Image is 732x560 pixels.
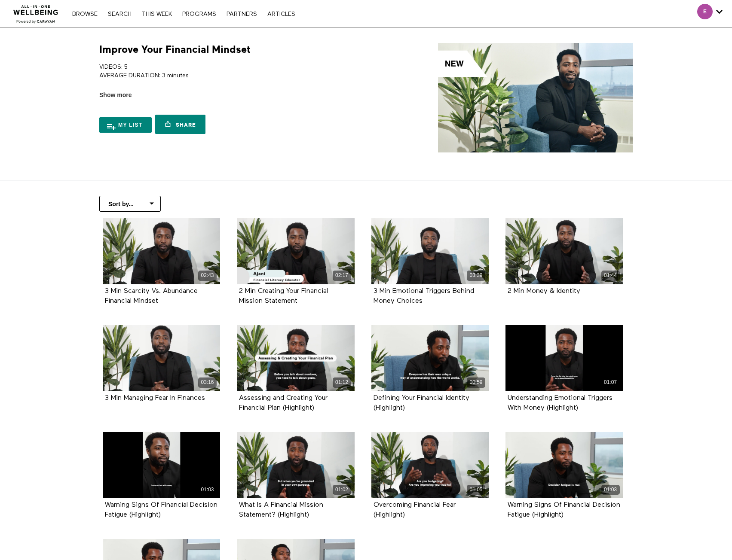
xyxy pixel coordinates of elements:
a: ARTICLES [263,11,300,17]
button: My list [99,117,152,133]
a: Warning Signs Of Financial Decision Fatigue (Highlight) 01:03 [505,432,623,498]
div: 01:05 [467,485,485,495]
div: 01:12 [333,377,351,387]
strong: 3 Min Emotional Triggers Behind Money Choices [374,288,474,304]
div: 02:43 [198,271,217,280]
a: THIS WEEK [138,11,176,17]
a: Assessing and Creating Your Financial Plan (Highlight) 01:12 [237,325,355,391]
a: 3 Min Emotional Triggers Behind Money Choices 03:39 [371,218,489,284]
a: Defining Your Financial Identity (Highlight) 00:59 [371,325,489,391]
a: Share [155,115,205,134]
a: What Is A Financial Mission Statement? (Highlight) [239,502,323,518]
strong: 2 Min Creating Your Financial Mission Statement [239,288,328,304]
a: 3 Min Scarcity Vs. Abundance Financial Mindset [105,288,198,304]
div: 01:03 [601,485,620,495]
a: Overcoming Financial Fear (Highlight) [374,502,456,518]
a: What Is A Financial Mission Statement? (Highlight) 01:02 [237,432,355,498]
a: Warning Signs Of Financial Decision Fatigue (Highlight) 01:03 [103,432,221,498]
a: 2 Min Money & Identity 01:44 [505,218,623,284]
div: 02:17 [333,271,351,280]
a: PARTNERS [222,11,261,17]
span: Show more [99,91,132,100]
a: 2 Min Creating Your Financial Mission Statement [239,288,328,304]
a: 3 Min Managing Fear In Finances 03:16 [103,325,221,391]
div: 00:59 [467,377,485,387]
a: Assessing and Creating Your Financial Plan (Highlight) [239,395,328,411]
a: Understanding Emotional Triggers With Money (Highlight) [508,395,613,411]
div: 01:07 [601,377,620,387]
a: 2 Min Money & Identity [508,288,580,294]
a: 2 Min Creating Your Financial Mission Statement 02:17 [237,218,355,284]
a: Browse [68,11,102,17]
a: 3 Min Scarcity Vs. Abundance Financial Mindset 02:43 [103,218,221,284]
a: Warning Signs Of Financial Decision Fatigue (Highlight) [105,502,217,518]
strong: 3 Min Managing Fear In Finances [105,395,205,402]
div: 03:39 [467,271,485,280]
p: VIDEOS: 5 AVERAGE DURATION: 3 minutes [99,63,363,80]
h1: Improve Your Financial Mindset [99,43,251,56]
div: 01:03 [198,485,217,495]
img: Improve Your Financial Mindset [438,43,633,152]
a: Search [104,11,136,17]
a: Defining Your Financial Identity (Highlight) [374,395,469,411]
div: 03:16 [198,377,217,387]
a: 3 Min Emotional Triggers Behind Money Choices [374,288,474,304]
div: 01:02 [333,485,351,495]
a: 3 Min Managing Fear In Finances [105,395,205,401]
div: 01:44 [601,271,620,280]
a: Understanding Emotional Triggers With Money (Highlight) 01:07 [505,325,623,391]
a: Warning Signs Of Financial Decision Fatigue (Highlight) [508,502,620,518]
a: PROGRAMS [178,11,221,17]
a: Overcoming Financial Fear (Highlight) 01:05 [371,432,489,498]
nav: Primary [68,9,299,18]
strong: 3 Min Scarcity Vs. Abundance Financial Mindset [105,288,198,304]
